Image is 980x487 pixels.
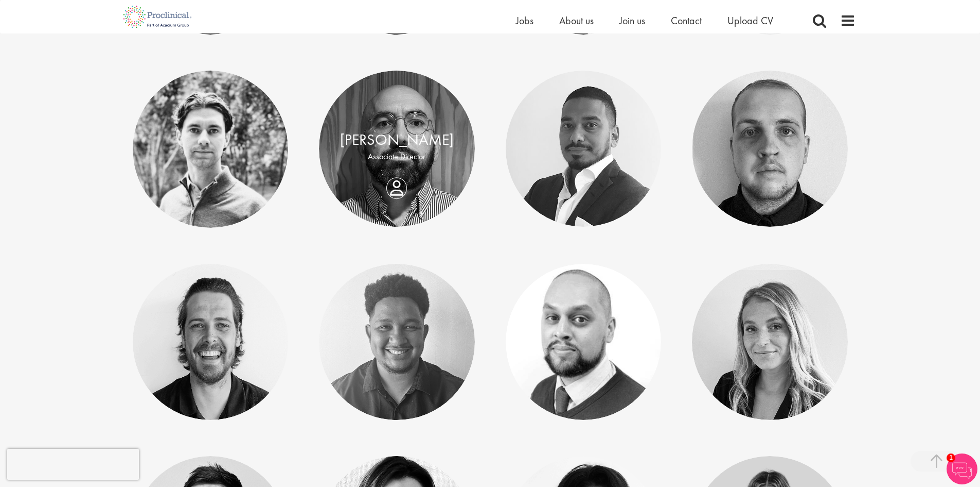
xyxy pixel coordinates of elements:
[947,454,977,484] img: Chatbot
[727,14,773,27] a: Upload CV
[329,151,465,163] p: Associate Director
[7,449,139,480] iframe: reCAPTCHA
[671,14,702,27] a: Contact
[516,14,533,27] a: Jobs
[340,130,454,150] a: [PERSON_NAME]
[947,454,955,462] span: 1
[559,14,594,27] a: About us
[619,14,645,27] a: Join us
